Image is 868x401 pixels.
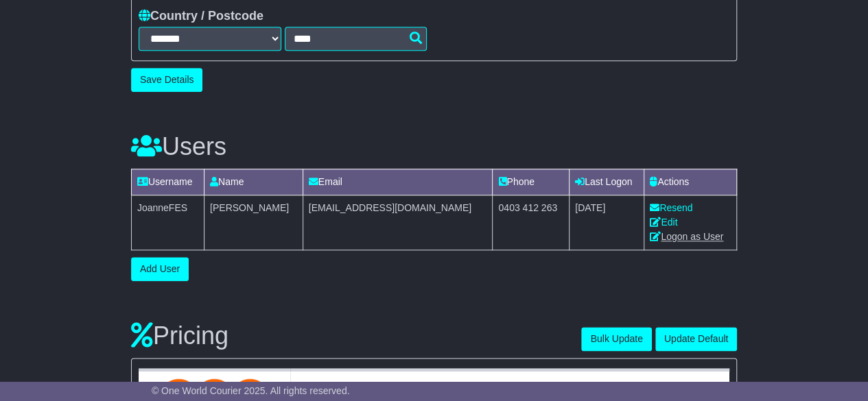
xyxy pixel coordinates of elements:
label: Country / Postcode [139,9,263,24]
td: JoanneFES [131,195,204,250]
a: Edit [650,217,677,228]
td: 0403 412 263 [493,195,570,250]
button: Bulk Update [581,327,651,351]
a: Resend [650,202,692,213]
td: Name [204,169,303,195]
span: © One World Courier 2025. All rights reserved. [152,385,350,396]
a: Logon as User [650,231,723,242]
button: Update Default [655,327,737,351]
button: Add User [131,257,189,281]
td: [EMAIL_ADDRESS][DOMAIN_NAME] [303,195,493,250]
button: Save Details [131,68,203,92]
td: [PERSON_NAME] [204,195,303,250]
td: Email [303,169,493,195]
td: Last Logon [570,169,644,195]
td: [DATE] [570,195,644,250]
td: Username [131,169,204,195]
h3: Users [131,133,737,160]
h3: Pricing [131,322,582,350]
td: Phone [493,169,570,195]
td: Actions [644,169,737,195]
